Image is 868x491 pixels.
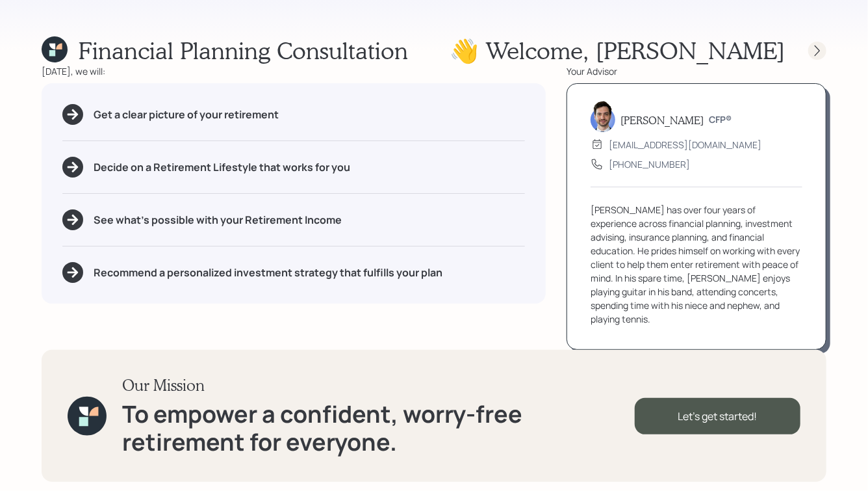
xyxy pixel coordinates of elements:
[450,36,785,64] h1: 👋 Welcome , [PERSON_NAME]
[591,203,802,326] div: [PERSON_NAME] has over four years of experience across financial planning, investment advising, i...
[620,114,704,126] h5: [PERSON_NAME]
[609,138,761,152] div: [EMAIL_ADDRESS][DOMAIN_NAME]
[567,64,826,78] div: Your Advisor
[122,400,635,456] h1: To empower a confident, worry-free retirement for everyone.
[94,214,342,226] h5: See what's possible with your Retirement Income
[78,36,408,64] h1: Financial Planning Consultation
[94,267,442,279] h5: Recommend a personalized investment strategy that fulfills your plan
[709,114,732,126] h6: CFP®
[635,398,800,434] div: Let's get started!
[591,101,615,132] img: jonah-coleman-headshot.png
[94,109,279,121] h5: Get a clear picture of your retirement
[122,376,635,395] h3: Our Mission
[42,64,546,78] div: [DATE], we will:
[609,157,690,171] div: [PHONE_NUMBER]
[94,161,350,174] h5: Decide on a Retirement Lifestyle that works for you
